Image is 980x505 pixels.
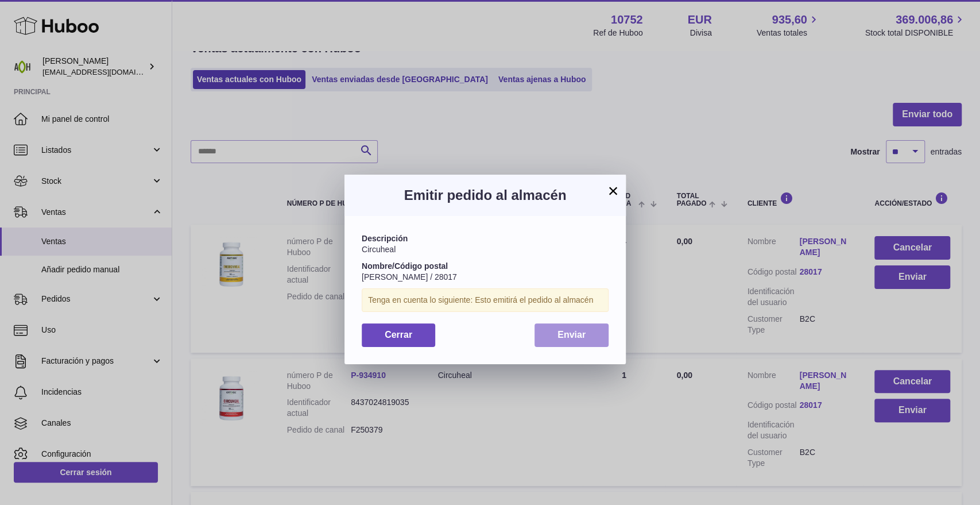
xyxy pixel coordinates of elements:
span: Cerrar [385,330,412,340]
strong: Nombre/Código postal [362,261,448,271]
div: Tenga en cuenta lo siguiente: Esto emitirá el pedido al almacén [362,288,609,312]
strong: Descripción [362,234,408,243]
h3: Emitir pedido al almacén [362,186,609,205]
button: Cerrar [362,323,435,347]
button: × [606,184,620,198]
button: Enviar [534,323,609,347]
span: Enviar [557,330,586,340]
span: Circuheal [362,245,396,254]
span: [PERSON_NAME] / 28017 [362,272,457,282]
